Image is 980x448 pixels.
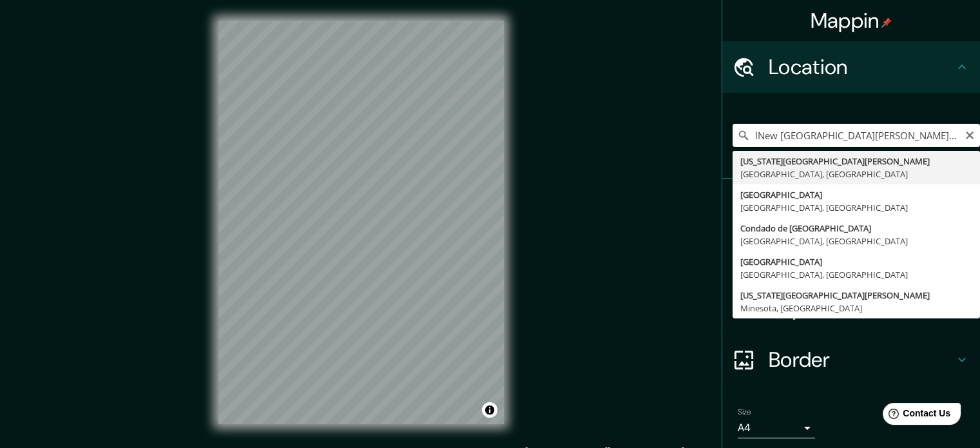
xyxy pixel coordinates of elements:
[740,268,972,281] div: [GEOGRAPHIC_DATA], [GEOGRAPHIC_DATA]
[738,418,815,438] div: A4
[722,282,980,334] div: Layout
[722,179,980,231] div: Pins
[740,302,972,315] div: Minesota, [GEOGRAPHIC_DATA]
[733,124,980,147] input: Pick your city or area
[218,21,504,424] canvas: Map
[740,201,972,214] div: [GEOGRAPHIC_DATA], [GEOGRAPHIC_DATA]
[881,17,892,28] img: pin-icon.png
[740,168,972,180] div: [GEOGRAPHIC_DATA], [GEOGRAPHIC_DATA]
[740,222,972,235] div: Condado de [GEOGRAPHIC_DATA]
[769,347,954,373] h4: Border
[740,255,972,268] div: [GEOGRAPHIC_DATA]
[740,235,972,248] div: [GEOGRAPHIC_DATA], [GEOGRAPHIC_DATA]
[722,41,980,93] div: Location
[740,289,972,302] div: [US_STATE][GEOGRAPHIC_DATA][PERSON_NAME]
[865,398,966,434] iframe: Help widget launcher
[722,334,980,385] div: Border
[740,188,972,201] div: [GEOGRAPHIC_DATA]
[740,155,972,168] div: [US_STATE][GEOGRAPHIC_DATA][PERSON_NAME]
[769,295,954,321] h4: Layout
[738,407,751,418] label: Size
[482,402,497,418] button: Toggle attribution
[769,54,954,80] h4: Location
[811,8,892,34] h4: Mappin
[722,231,980,282] div: Style
[965,128,975,141] button: Clear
